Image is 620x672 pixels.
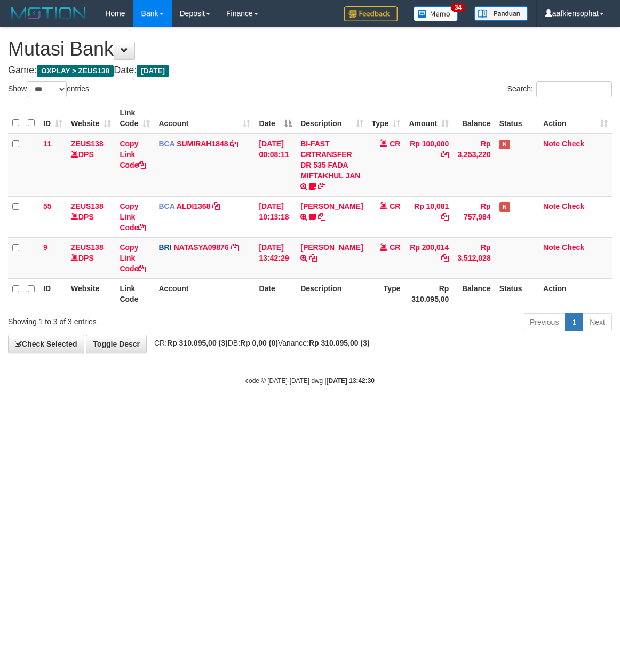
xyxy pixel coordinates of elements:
span: BRI [158,243,171,252]
span: CR [390,243,400,252]
strong: Rp 310.095,00 (3) [309,339,370,347]
td: Rp 757,984 [453,196,495,237]
label: Search: [507,81,612,97]
span: 34 [451,3,465,12]
h4: Game: Date: [8,65,612,76]
th: Description [296,278,367,309]
a: Copy ARIEF MUSTIKA to clipboard [309,254,317,262]
h1: Mutasi Bank [8,38,612,60]
th: Action [539,278,612,309]
a: Copy BI-FAST CRTRANSFER DR 535 FADA MIFTAKHUL JAN to clipboard [318,182,325,191]
th: Balance [453,103,495,134]
th: Rp 310.095,00 [404,278,453,309]
a: Copy Rp 200,014 to clipboard [441,254,449,262]
th: ID [39,278,67,309]
a: ZEUS138 [71,139,104,148]
td: [DATE] 13:42:29 [255,237,296,278]
strong: Rp 0,00 (0) [240,339,278,347]
a: SUMIRAH1848 [177,139,228,148]
span: 9 [43,243,47,252]
span: OXPLAY > ZEUS138 [37,65,114,77]
span: Has Note [499,140,510,149]
a: Copy Rp 100,000 to clipboard [441,150,449,159]
td: Rp 3,253,220 [453,134,495,197]
strong: Rp 310.095,00 (3) [167,339,228,347]
a: Copy Link Code [120,139,146,169]
a: ZEUS138 [71,202,104,210]
div: Showing 1 to 3 of 3 entries [8,312,250,327]
select: Showentries [27,81,67,97]
td: DPS [67,237,115,278]
td: Rp 10,081 [404,196,453,237]
span: Has Note [499,202,510,212]
a: Previous [523,313,566,331]
td: BI-FAST CRTRANSFER DR 535 FADA MIFTAKHUL JAN [296,134,367,197]
span: [DATE] [137,65,169,77]
strong: [DATE] 13:42:30 [327,377,375,385]
th: Website [67,278,115,309]
span: BCA [158,139,174,148]
img: MOTION_logo.png [8,5,89,21]
td: [DATE] 10:13:18 [255,196,296,237]
a: [PERSON_NAME] [300,202,363,210]
th: Amount: activate to sort column ascending [404,103,453,134]
a: ALDI1368 [177,202,211,210]
a: Note [543,202,560,210]
th: Link Code [115,278,154,309]
th: Account [154,278,255,309]
img: Feedback.jpg [344,6,398,21]
th: Status [495,103,539,134]
th: Status [495,278,539,309]
th: Description: activate to sort column ascending [296,103,367,134]
a: Check [562,139,584,148]
span: CR: DB: Variance: [149,339,370,347]
th: Website: activate to sort column ascending [67,103,115,134]
a: Check [562,202,584,210]
a: Note [543,139,560,148]
a: NATASYA09876 [173,243,228,252]
a: Toggle Descr [86,335,147,353]
td: Rp 200,014 [404,237,453,278]
th: Balance [453,278,495,309]
a: Check [562,243,584,252]
a: Copy FERLANDA EFRILIDIT to clipboard [318,213,325,221]
a: Copy NATASYA09876 to clipboard [231,243,239,252]
input: Search: [536,81,612,97]
th: Date: activate to sort column descending [255,103,296,134]
a: Copy Link Code [120,202,146,232]
th: Link Code: activate to sort column ascending [115,103,154,134]
a: Next [583,313,612,331]
img: Button%20Memo.svg [414,6,458,21]
a: 1 [565,313,583,331]
small: code © [DATE]-[DATE] dwg | [245,377,375,385]
span: 11 [43,139,52,148]
td: Rp 3,512,028 [453,237,495,278]
th: Account: activate to sort column ascending [154,103,255,134]
a: Note [543,243,560,252]
a: ZEUS138 [71,243,104,252]
a: Copy Rp 10,081 to clipboard [441,213,449,221]
td: DPS [67,196,115,237]
th: Type: activate to sort column ascending [368,103,405,134]
a: Copy SUMIRAH1848 to clipboard [230,139,238,148]
a: Copy Link Code [120,243,146,273]
a: Check Selected [8,335,84,353]
a: Copy ALDI1368 to clipboard [212,202,220,210]
label: Show entries [8,81,89,97]
img: panduan.png [474,6,528,21]
th: ID: activate to sort column ascending [39,103,67,134]
span: CR [390,139,400,148]
span: 55 [43,202,52,210]
td: Rp 100,000 [404,134,453,197]
td: [DATE] 00:08:11 [255,134,296,197]
td: DPS [67,134,115,197]
th: Date [255,278,296,309]
th: Action: activate to sort column ascending [539,103,612,134]
th: Type [368,278,405,309]
span: BCA [158,202,174,210]
span: CR [390,202,400,210]
a: [PERSON_NAME] [300,243,363,252]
